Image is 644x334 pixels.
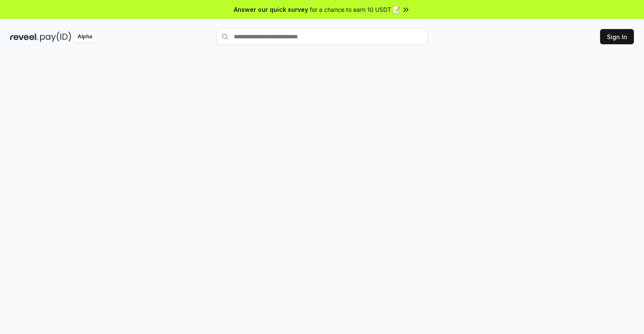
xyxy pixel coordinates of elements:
[10,32,38,42] img: reveel_dark
[40,32,71,42] img: pay_id
[73,32,97,42] div: Alpha
[310,5,400,14] span: for a chance to earn 10 USDT 📝
[234,5,308,14] span: Answer our quick survey
[600,29,634,44] button: Sign In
